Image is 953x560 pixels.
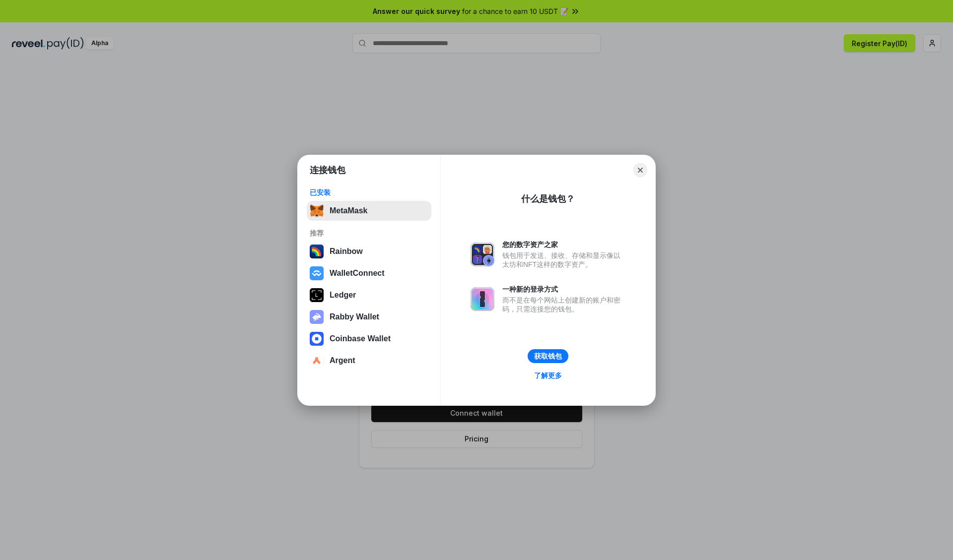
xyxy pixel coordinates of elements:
[307,201,431,221] button: MetaMask
[307,329,431,349] button: Coinbase Wallet
[310,188,428,197] div: 已安装
[310,204,324,218] img: svg+xml,%3Csvg%20fill%3D%22none%22%20height%3D%2233%22%20viewBox%3D%220%200%2035%2033%22%20width%...
[307,285,431,305] button: Ledger
[307,242,431,261] button: Rainbow
[330,206,367,215] div: MetaMask
[330,269,385,278] div: WalletConnect
[330,334,391,343] div: Coinbase Wallet
[528,369,568,382] a: 了解更多
[307,263,431,283] button: WalletConnect
[502,251,625,269] div: 钱包用于发送、接收、存储和显示像以太坊和NFT这样的数字资产。
[310,332,324,346] img: svg+xml,%3Csvg%20width%3D%2228%22%20height%3D%2228%22%20viewBox%3D%220%200%2028%2028%22%20fill%3D...
[502,296,625,313] div: 而不是在每个网站上创建新的账户和密码，只需连接您的钱包。
[310,266,324,280] img: svg+xml,%3Csvg%20width%3D%2228%22%20height%3D%2228%22%20viewBox%3D%220%200%2028%2028%22%20fill%3D...
[310,245,324,258] img: svg+xml,%3Csvg%20width%3D%22120%22%20height%3D%22120%22%20viewBox%3D%220%200%20120%20120%22%20fil...
[310,354,324,368] img: svg+xml,%3Csvg%20width%3D%2228%22%20height%3D%2228%22%20viewBox%3D%220%200%2028%2028%22%20fill%3D...
[330,312,379,321] div: Rabby Wallet
[521,193,575,205] div: 什么是钱包？
[307,351,431,371] button: Argent
[307,307,431,327] button: Rabby Wallet
[502,285,625,294] div: 一种新的登录方式
[502,240,625,249] div: 您的数字资产之家
[330,291,356,300] div: Ledger
[310,288,324,302] img: svg+xml,%3Csvg%20xmlns%3D%22http%3A%2F%2Fwww.w3.org%2F2000%2Fsvg%22%20width%3D%2228%22%20height%3...
[471,243,494,266] img: svg+xml,%3Csvg%20xmlns%3D%22http%3A%2F%2Fwww.w3.org%2F2000%2Fsvg%22%20fill%3D%22none%22%20viewBox...
[471,287,494,311] img: svg+xml,%3Csvg%20xmlns%3D%22http%3A%2F%2Fwww.w3.org%2F2000%2Fsvg%22%20fill%3D%22none%22%20viewBox...
[528,349,568,363] button: 获取钱包
[330,247,363,256] div: Rainbow
[310,229,428,238] div: 推荐
[534,352,562,361] div: 获取钱包
[310,310,324,324] img: svg+xml,%3Csvg%20xmlns%3D%22http%3A%2F%2Fwww.w3.org%2F2000%2Fsvg%22%20fill%3D%22none%22%20viewBox...
[330,356,355,365] div: Argent
[633,163,647,177] button: Close
[310,164,345,176] h1: 连接钱包
[534,371,562,380] div: 了解更多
